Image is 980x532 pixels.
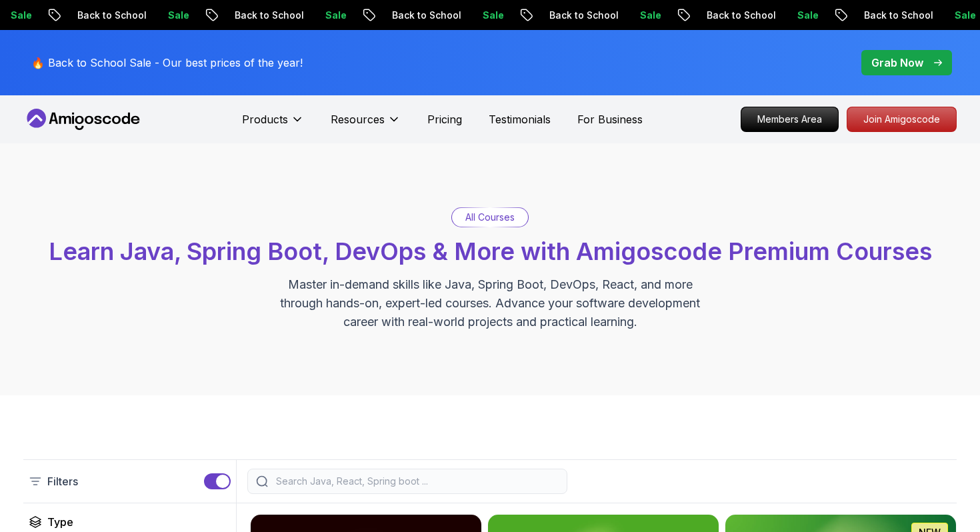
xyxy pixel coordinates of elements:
p: Sale [211,9,253,22]
p: Sale [368,9,411,22]
p: Sale [840,9,883,22]
a: Members Area [741,107,839,132]
p: Back to School [749,9,840,22]
p: Back to School [120,9,211,22]
a: Testimonials [489,111,551,127]
button: Resources [331,111,401,138]
p: Resources [331,111,385,127]
p: Master in-demand skills like Java, Spring Boot, DevOps, React, and more through hands-on, expert-... [266,275,714,331]
p: Products [242,111,288,127]
a: Join Amigoscode [847,107,957,132]
a: For Business [577,111,643,127]
span: Learn Java, Spring Boot, DevOps & More with Amigoscode Premium Courses [49,237,932,266]
p: Back to School [435,9,525,22]
p: Grab Now [871,55,923,71]
input: Search Java, React, Spring boot ... [273,475,559,488]
h2: Type [47,514,73,530]
p: Sale [53,9,96,22]
p: Sale [525,9,568,22]
p: 🔥 Back to School Sale - Our best prices of the year! [31,55,303,71]
p: All Courses [465,211,515,224]
p: Back to School [592,9,683,22]
p: Members Area [741,107,838,131]
p: Sale [683,9,725,22]
button: Products [242,111,304,138]
a: Pricing [427,111,462,127]
p: Filters [47,473,78,489]
p: Back to School [277,9,368,22]
p: Join Amigoscode [847,107,956,131]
